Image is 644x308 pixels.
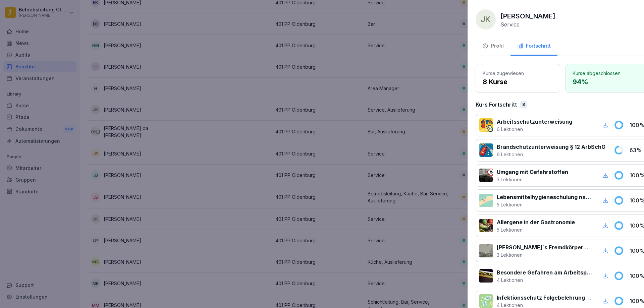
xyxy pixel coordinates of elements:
[497,193,593,201] p: Lebensmittelhygieneschulung nach EU-Verordnung (EG) Nr. 852 / 2004
[497,126,572,133] p: 6 Lektionen
[517,42,551,50] div: Fortschritt
[497,118,572,126] p: Arbeitsschutzunterweisung
[497,201,593,208] p: 5 Lektionen
[497,226,575,233] p: 5 Lektionen
[483,77,553,87] p: 8 Kurse
[476,9,496,29] div: JK
[497,294,593,302] p: Infektionsschutz Folgebelehrung (nach §43 IfSG)
[476,38,511,56] button: Profil
[497,276,593,284] p: 4 Lektionen
[497,143,605,151] p: Brandschutzunterweisung § 12 ArbSchG
[476,101,517,109] p: Kurs Fortschritt
[497,168,568,176] p: Umgang mit Gefahrstoffen
[500,11,555,21] p: [PERSON_NAME]
[520,101,527,108] div: 8
[483,70,553,77] p: Kurse zugewiesen
[573,77,643,87] p: 94 %
[482,42,504,50] div: Profil
[497,243,593,251] p: [PERSON_NAME]`s Fremdkörpermanagement
[497,251,593,258] p: 3 Lektionen
[511,38,557,56] button: Fortschritt
[500,21,520,28] p: Service
[497,151,605,158] p: 6 Lektionen
[497,218,575,226] p: Allergene in der Gastronomie
[573,70,643,77] p: Kurse abgeschlossen
[497,176,568,183] p: 3 Lektionen
[497,268,593,276] p: Besondere Gefahren am Arbeitsplatz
